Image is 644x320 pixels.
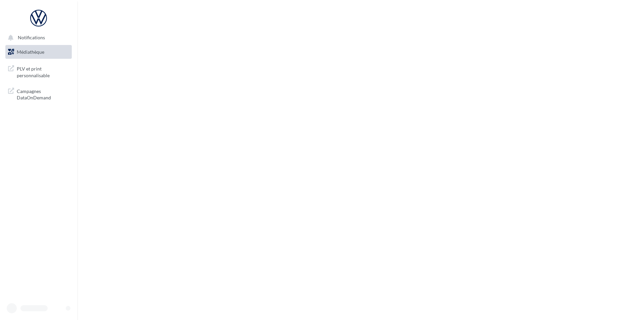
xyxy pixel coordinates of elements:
a: Médiathèque [4,45,73,59]
span: Campagnes DataOnDemand [17,87,69,101]
a: PLV et print personnalisable [4,61,73,81]
span: Notifications [18,35,45,41]
span: Médiathèque [17,49,44,55]
span: PLV et print personnalisable [17,64,69,79]
a: Campagnes DataOnDemand [4,84,73,104]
